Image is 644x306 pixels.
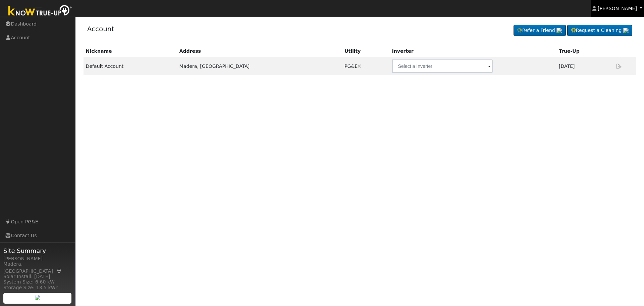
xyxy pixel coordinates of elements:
span: Site Summary [3,246,72,255]
td: PG&E [342,57,390,75]
div: Madera, [GEOGRAPHIC_DATA] [3,261,72,275]
div: Solar Install: [DATE] [3,273,72,280]
a: Disconnect [358,63,361,69]
a: Map [56,268,62,274]
div: System Size: 6.60 kW [3,278,72,286]
img: retrieve [623,28,629,33]
td: Madera, [GEOGRAPHIC_DATA] [177,57,342,75]
img: Know True-Up [5,4,75,19]
input: Select a Inverter [392,59,493,73]
span: [PERSON_NAME] [598,6,637,11]
div: True-Up [559,48,610,55]
a: Export Interval Data [615,63,623,69]
a: Account [87,25,114,33]
img: retrieve [35,295,40,300]
div: Inverter [392,48,554,55]
div: Utility [344,48,387,55]
div: Storage Size: 13.5 kWh [3,284,72,291]
td: Default Account [84,57,177,75]
div: Nickname [86,48,175,55]
div: Address [179,48,340,55]
div: [PERSON_NAME] [3,255,72,262]
td: [DATE] [556,57,612,75]
a: Request a Cleaning [567,25,632,36]
a: Refer a Friend [514,25,566,36]
img: retrieve [556,28,562,33]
